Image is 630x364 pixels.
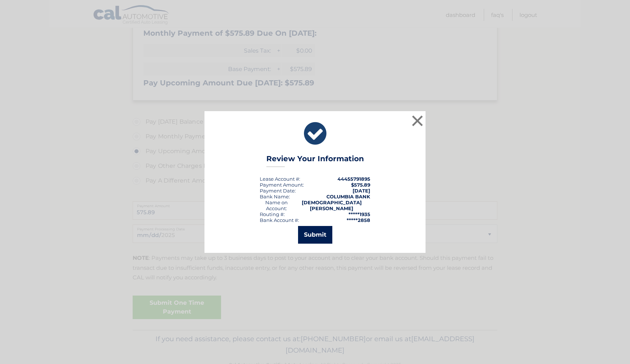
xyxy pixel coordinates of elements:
[260,194,290,199] div: Bank Name:
[260,176,300,182] div: Lease Account #:
[353,188,370,194] span: [DATE]
[302,199,362,211] strong: [DEMOGRAPHIC_DATA][PERSON_NAME]
[337,176,370,182] strong: 44455791895
[260,182,304,188] div: Payment Amount:
[260,188,295,194] span: Payment Date
[260,217,299,223] div: Bank Account #:
[351,182,370,188] span: $575.89
[260,199,293,211] div: Name on Account:
[260,188,296,194] div: :
[298,226,332,244] button: Submit
[410,113,425,128] button: ×
[266,154,364,167] h3: Review Your Information
[260,211,285,217] div: Routing #:
[326,194,370,199] strong: COLUMBIA BANK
